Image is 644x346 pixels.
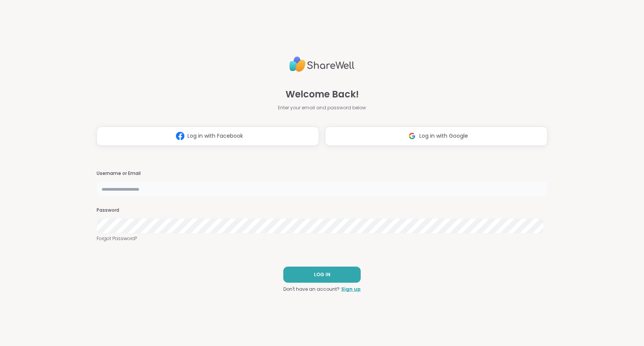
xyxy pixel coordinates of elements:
[97,127,319,146] button: Log in with Facebook
[97,170,547,177] h3: Username or Email
[341,286,361,293] a: Sign up
[405,129,419,143] img: ShareWell Logomark
[286,87,359,101] span: Welcome Back!
[283,267,361,283] button: LOG IN
[314,271,330,278] span: LOG IN
[325,127,547,146] button: Log in with Google
[173,129,187,143] img: ShareWell Logomark
[283,286,340,293] span: Don't have an account?
[187,132,243,140] span: Log in with Facebook
[97,235,547,242] a: Forgot Password?
[97,207,547,214] h3: Password
[419,132,468,140] span: Log in with Google
[278,104,366,111] span: Enter your email and password below
[289,53,355,75] img: ShareWell Logo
